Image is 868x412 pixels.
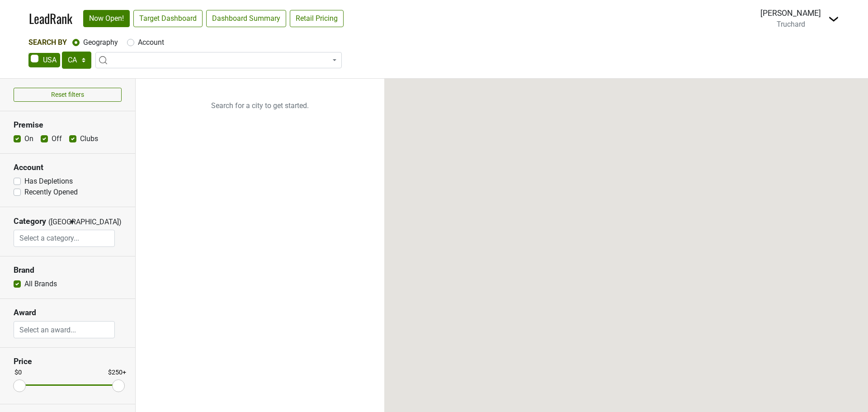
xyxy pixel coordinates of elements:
[69,218,75,226] span: ▼
[828,14,839,24] img: Dropdown Menu
[14,230,114,247] input: Select a category...
[206,10,286,27] a: Dashboard Summary
[14,308,122,317] h3: Award
[14,120,122,130] h3: Premise
[48,217,66,230] span: ([GEOGRAPHIC_DATA])
[760,7,821,19] div: [PERSON_NAME]
[24,133,33,144] label: On
[136,79,384,133] p: Search for a city to get started.
[14,217,46,226] h3: Category
[24,187,78,198] label: Recently Opened
[138,37,164,48] label: Account
[133,10,203,27] a: Target Dashboard
[29,9,72,28] a: LeadRank
[28,38,67,47] span: Search By
[108,368,126,378] div: $250+
[52,133,62,144] label: Off
[14,357,122,366] h3: Price
[83,37,118,48] label: Geography
[14,163,122,172] h3: Account
[290,10,344,27] a: Retail Pricing
[14,368,22,378] div: $0
[24,176,73,187] label: Has Depletions
[83,10,130,27] a: Now Open!
[777,20,805,28] span: Truchard
[14,321,114,338] input: Select an award...
[80,133,98,144] label: Clubs
[14,265,122,275] h3: Brand
[14,88,122,102] button: Reset filters
[24,279,57,289] label: All Brands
